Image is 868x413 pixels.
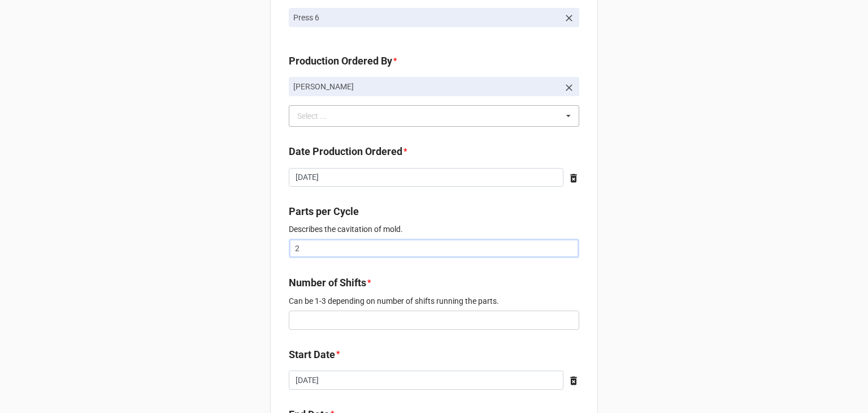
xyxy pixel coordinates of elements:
[289,275,366,291] label: Number of Shifts
[294,110,343,123] div: Select ...
[289,53,392,69] label: Production Ordered By
[289,347,335,363] label: Start Date
[289,144,402,160] label: Date Production Ordered
[289,223,579,235] p: Describes the cavitation of mold.
[293,81,559,92] p: [PERSON_NAME]
[289,168,563,187] input: Date
[293,12,559,23] p: Press 6
[289,295,579,307] p: Can be 1-3 depending on number of shifts running the parts.
[289,204,359,220] label: Parts per Cycle
[289,371,563,390] input: Date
